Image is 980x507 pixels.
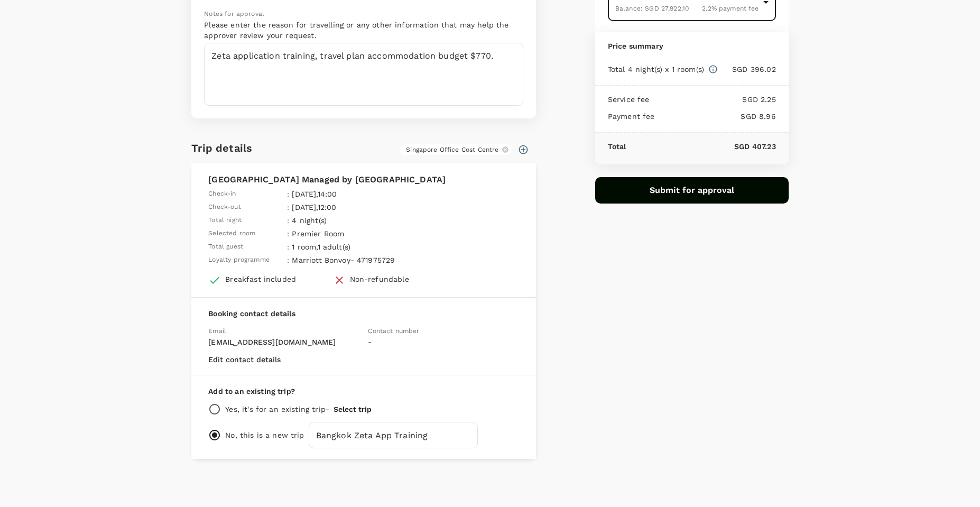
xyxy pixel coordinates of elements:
[608,141,626,152] p: Total
[292,255,423,265] p: Marriott Bonvoy - 471975729
[287,215,289,226] span: :
[287,255,289,265] span: :
[608,111,655,122] p: Payment fee
[400,144,512,155] div: Singapore Office Cost Centre
[208,337,359,347] p: [EMAIL_ADDRESS][DOMAIN_NAME]
[225,430,304,440] p: No, this is a new trip
[208,255,270,265] span: Loyalty programme
[368,327,419,335] span: Contact number
[208,173,519,186] p: [GEOGRAPHIC_DATA] Managed by [GEOGRAPHIC_DATA]
[292,202,423,213] p: [DATE] , 12:00
[287,228,289,239] span: :
[225,274,296,284] div: Breakfast included
[204,20,523,41] p: Please enter the reason for travelling or any other information that may help the approver review...
[208,355,281,364] button: Edit contact details
[208,327,226,335] span: Email
[608,41,776,51] p: Price summary
[702,5,759,12] span: 2.2 % payment fee
[225,404,329,414] p: Yes, it's for an existing trip -
[208,189,236,199] span: Check-in
[718,64,776,75] p: SGD 396.02
[292,228,423,239] p: Premier Room
[292,215,423,226] p: 4 night(s)
[287,242,289,252] span: :
[208,242,243,252] span: Total guest
[292,242,423,252] p: 1 room , 1 adult(s)
[287,189,289,199] span: :
[334,405,372,413] button: Select trip
[608,94,650,105] p: Service fee
[208,202,241,213] span: Check-out
[626,141,776,152] p: SGD 407.23
[608,64,704,75] p: Total 4 night(s) x 1 room(s)
[208,308,519,319] p: Booking contact details
[208,386,519,397] p: Add to an existing trip?
[309,422,478,448] input: Trip to Bangkok (Default)
[191,140,252,156] h6: Trip details
[350,274,409,284] div: Non-refundable
[208,186,426,265] table: simple table
[292,189,423,199] p: [DATE] , 14:00
[208,215,242,226] span: Total night
[204,9,523,20] p: Notes for approval
[287,202,289,213] span: :
[595,177,789,204] button: Submit for approval
[655,111,776,122] p: SGD 8.96
[650,94,776,105] p: SGD 2.25
[208,228,255,239] span: Selected room
[400,145,505,154] span: Singapore Office Cost Centre
[615,5,689,12] span: Balance : SGD 27,922.10
[368,337,519,347] p: -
